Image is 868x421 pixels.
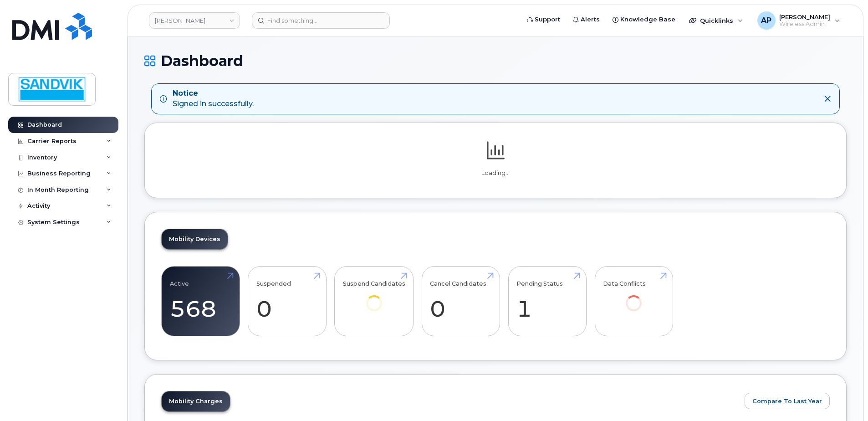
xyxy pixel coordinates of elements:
a: Active 568 [170,271,231,331]
p: Loading... [161,169,830,177]
strong: Notice [173,88,254,99]
a: Suspended 0 [256,271,318,331]
a: Cancel Candidates 0 [430,271,491,331]
h1: Dashboard [144,53,847,69]
span: Compare To Last Year [752,397,822,406]
a: Suspend Candidates [343,271,405,323]
button: Compare To Last Year [745,393,830,409]
a: Mobility Devices [162,229,228,249]
a: Mobility Charges [162,391,230,411]
a: Data Conflicts [603,271,664,323]
a: Pending Status 1 [516,271,578,331]
div: Signed in successfully. [173,88,254,109]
